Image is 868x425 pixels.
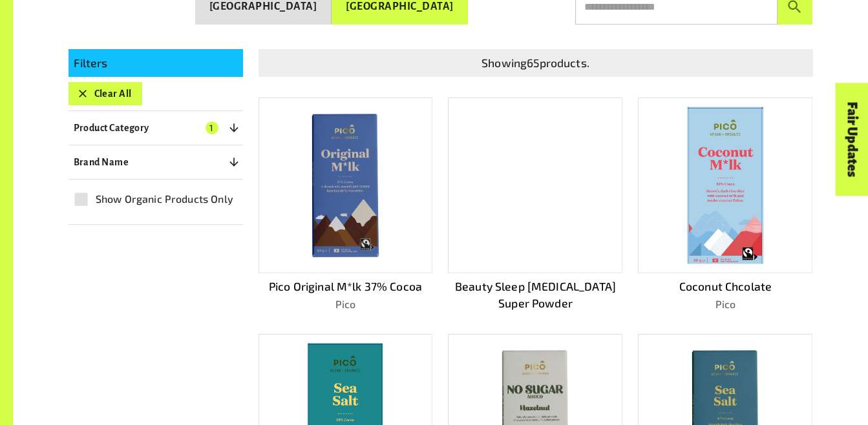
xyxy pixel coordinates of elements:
[638,98,812,313] a: Coconut ChcolatePico
[69,150,243,174] button: Brand Name
[259,278,433,295] p: Pico Original M*lk 37% Cocoa
[448,278,622,312] p: Beauty Sleep [MEDICAL_DATA] Super Powder
[69,116,243,140] button: Product Category
[74,120,149,136] p: Product Category
[638,296,812,312] p: Pico
[264,54,808,71] p: Showing 65 products.
[74,54,238,71] p: Filters
[74,154,129,170] p: Brand Name
[259,98,433,313] a: Pico Original M*lk 37% CocoaPico
[638,278,812,295] p: Coconut Chcolate
[259,296,433,312] p: Pico
[448,98,622,313] a: Beauty Sleep [MEDICAL_DATA] Super Powder
[206,121,218,134] span: 1
[96,191,233,207] span: Show Organic Products Only
[69,82,142,105] button: Clear All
